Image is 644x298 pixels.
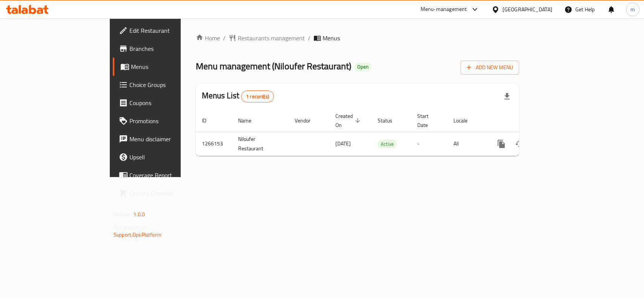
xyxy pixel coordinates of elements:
[461,61,519,75] button: Add New Menu
[421,5,467,14] div: Menu-management
[114,209,132,219] span: Version:
[113,76,217,94] a: Choice Groups
[510,135,529,153] button: Change Status
[129,116,211,125] span: Promotions
[486,109,571,132] th: Actions
[323,34,340,43] span: Menus
[354,63,372,72] div: Open
[238,116,261,125] span: Name
[113,148,217,166] a: Upsell
[411,132,447,156] td: -
[241,93,274,100] span: 1 record(s)
[129,153,211,162] span: Upsell
[447,132,486,156] td: All
[113,112,217,130] a: Promotions
[129,26,211,35] span: Edit Restaurant
[113,184,217,202] a: Grocery Checklist
[129,171,211,180] span: Coverage Report
[492,135,510,153] button: more
[241,90,274,102] div: Total records count
[238,34,305,43] span: Restaurants management
[113,94,217,112] a: Coupons
[196,34,519,43] nav: breadcrumb
[223,34,226,43] li: /
[133,209,145,219] span: 1.0.0
[114,222,148,232] span: Get support on:
[129,80,211,89] span: Choice Groups
[453,116,477,125] span: Locale
[417,112,438,130] span: Start Date
[503,5,552,14] div: [GEOGRAPHIC_DATA]
[131,62,211,71] span: Menus
[129,189,211,198] span: Grocery Checklist
[232,132,289,156] td: Niloufer Restaurant
[295,116,320,125] span: Vendor
[113,21,217,40] a: Edit Restaurant
[630,5,635,14] span: m
[196,58,351,75] span: Menu management ( Niloufer Restaurant )
[498,87,516,105] div: Export file
[113,58,217,76] a: Menus
[202,116,216,125] span: ID
[378,140,397,148] span: Active
[113,40,217,58] a: Branches
[129,98,211,107] span: Coupons
[129,134,211,144] span: Menu disclaimer
[354,64,372,70] span: Open
[335,139,351,148] span: [DATE]
[196,109,571,156] table: enhanced table
[229,34,305,43] a: Restaurants management
[335,112,363,130] span: Created On
[113,166,217,184] a: Coverage Report
[113,130,217,148] a: Menu disclaimer
[129,44,211,53] span: Branches
[378,116,402,125] span: Status
[467,63,513,72] span: Add New Menu
[308,34,310,43] li: /
[114,230,161,240] a: Support.OpsPlatform
[202,90,274,102] h2: Menus List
